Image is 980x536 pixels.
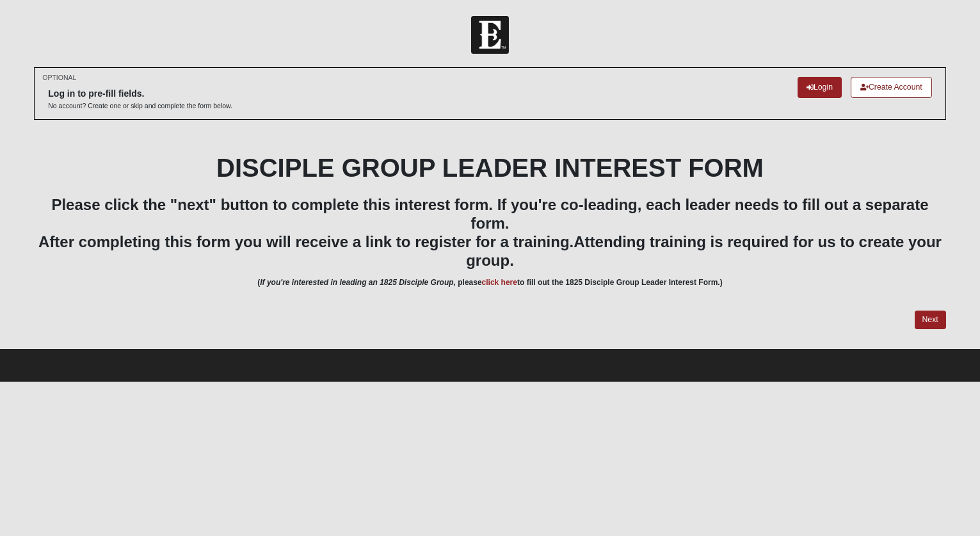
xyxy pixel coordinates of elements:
[48,101,232,111] p: No account? Create one or skip and complete the form below.
[466,233,942,269] span: Attending training is required for us to create your group.
[42,73,76,83] small: OPTIONAL
[34,278,945,287] h6: ( , please to fill out the 1825 Disciple Group Leader Interest Form.)
[915,311,946,329] a: Next
[216,154,764,182] b: DISCIPLE GROUP LEADER INTEREST FORM
[34,196,945,270] h3: Please click the "next" button to complete this interest form. If you're co-leading, each leader ...
[48,88,232,99] h6: Log in to pre-fill fields.
[798,77,842,98] a: Login
[260,278,453,287] i: If you're interested in leading an 1825 Disciple Group
[851,77,932,98] a: Create Account
[471,16,509,54] img: Church of Eleven22 Logo
[482,278,517,287] a: click here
